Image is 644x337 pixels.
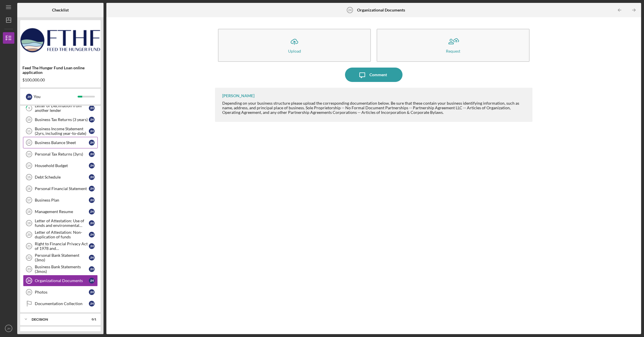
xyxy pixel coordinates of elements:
[27,164,31,167] tspan: 14
[27,187,30,190] tspan: 16
[27,290,31,294] tspan: 25
[222,93,254,98] div: [PERSON_NAME]
[89,128,95,134] div: J H
[27,233,31,236] tspan: 20
[34,92,78,102] div: You
[89,255,95,261] div: J H
[35,117,89,122] div: Business Tax Returns (3 years)
[23,148,98,160] a: 13Personal Tax Returns (3yrs)JH
[357,8,405,12] b: Organizational Documents
[32,318,82,321] div: Decision
[89,197,95,203] div: J H
[7,327,10,330] text: JH
[23,160,98,171] a: 14Household BudgetJH
[23,114,98,125] a: 10Business Tax Returns (3 years)JH
[27,152,30,156] tspan: 13
[89,209,95,215] div: J H
[89,243,95,249] div: J H
[369,68,387,82] div: Comment
[23,206,98,217] a: 18Management ResumeJH
[377,29,530,62] button: Request
[35,198,89,202] div: Business Plan
[23,217,98,229] a: 19Letter of Attestation: Use of funds and environmental complianceJH
[27,141,30,144] tspan: 12
[89,163,95,168] div: J H
[23,286,98,298] a: 25PhotosJH
[27,198,30,202] tspan: 17
[35,265,89,274] div: Business Bank Statements (3mos)
[446,49,460,53] div: Request
[35,278,89,283] div: Organizational Documents
[20,23,101,58] img: Product logo
[27,244,31,248] tspan: 21
[27,267,31,271] tspan: 23
[52,8,69,12] b: Checklist
[35,253,89,262] div: Personal Bank Statement (3mo)
[218,29,371,62] button: Upload
[23,275,98,286] a: 24Organizational DocumentsJH
[345,68,402,82] button: Comment
[89,105,95,111] div: J H
[35,290,89,294] div: Photos
[22,78,98,82] div: $100,000.00
[89,220,95,226] div: J H
[35,127,89,136] div: Business Income Statement (2yrs, including year-to-date)
[23,125,98,137] a: 11Business Income Statement (2yrs, including year-to-date)JH
[27,118,30,121] tspan: 10
[89,232,95,238] div: J H
[27,256,31,259] tspan: 22
[89,140,95,145] div: J H
[23,137,98,148] a: 12Business Balance SheetJH
[23,102,98,114] a: 9Letter of Declination from another lenderJH
[27,279,31,282] tspan: 24
[35,209,89,214] div: Management Resume
[3,323,14,334] button: JH
[23,171,98,183] a: 15Debt ScheduleJH
[89,186,95,192] div: J H
[27,210,30,213] tspan: 18
[89,278,95,284] div: J H
[222,101,527,115] div: Depending on your business structure please upload the corresponding documentation below. Be sure...
[288,49,301,53] div: Upload
[348,8,352,12] tspan: 24
[27,129,30,133] tspan: 11
[23,263,98,275] a: 23Business Bank Statements (3mos)JH
[86,318,96,321] div: 0 / 1
[89,289,95,295] div: J H
[89,117,95,122] div: J H
[23,240,98,252] a: 21Right to Financial Privacy Act of 1978 and AcknowledgementJH
[23,252,98,263] a: 22Personal Bank Statement (3mo)JH
[35,219,89,228] div: Letter of Attestation: Use of funds and environmental compliance
[86,331,96,334] div: 0 / 2
[28,106,30,110] tspan: 9
[35,163,89,168] div: Household Budget
[35,242,89,251] div: Right to Financial Privacy Act of 1978 and Acknowledgement
[89,174,95,180] div: J H
[35,230,89,239] div: Letter of Attestation: Non-duplication of funds
[22,66,98,75] div: Feed The Hunger Fund Loan online application
[35,175,89,179] div: Debt Schedule
[23,194,98,206] a: 17Business PlanJH
[23,298,98,309] a: Documentation CollectionJH
[32,331,82,334] div: Transfer Funds
[89,266,95,272] div: J H
[35,301,89,306] div: Documentation Collection
[35,104,89,113] div: Letter of Declination from another lender
[27,221,30,225] tspan: 19
[23,183,98,194] a: 16Personal Financial StatementJH
[27,175,30,179] tspan: 15
[89,301,95,307] div: J H
[35,140,89,145] div: Business Balance Sheet
[89,151,95,157] div: J H
[26,94,32,100] div: J H
[35,152,89,156] div: Personal Tax Returns (3yrs)
[23,229,98,240] a: 20Letter of Attestation: Non-duplication of fundsJH
[35,186,89,191] div: Personal Financial Statement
